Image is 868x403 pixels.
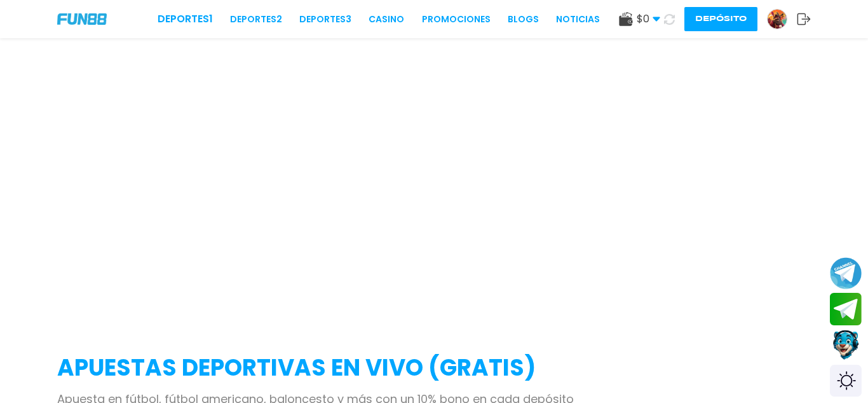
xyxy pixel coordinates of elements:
[57,13,107,24] img: Company Logo
[830,257,862,290] button: Join telegram channel
[57,351,811,385] h2: APUESTAS DEPORTIVAS EN VIVO (gratis)
[767,9,797,29] a: Avatar
[422,13,491,26] a: Promociones
[830,293,862,326] button: Join telegram
[637,11,660,27] span: $ 0
[508,13,539,26] a: BLOGS
[556,13,600,26] a: NOTICIAS
[158,11,213,27] a: Deportes1
[768,10,787,29] img: Avatar
[830,365,862,397] div: Switch theme
[830,329,862,362] button: Contact customer service
[369,13,404,26] a: CASINO
[230,13,282,26] a: Deportes2
[299,13,351,26] a: Deportes3
[684,7,757,31] button: Depósito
